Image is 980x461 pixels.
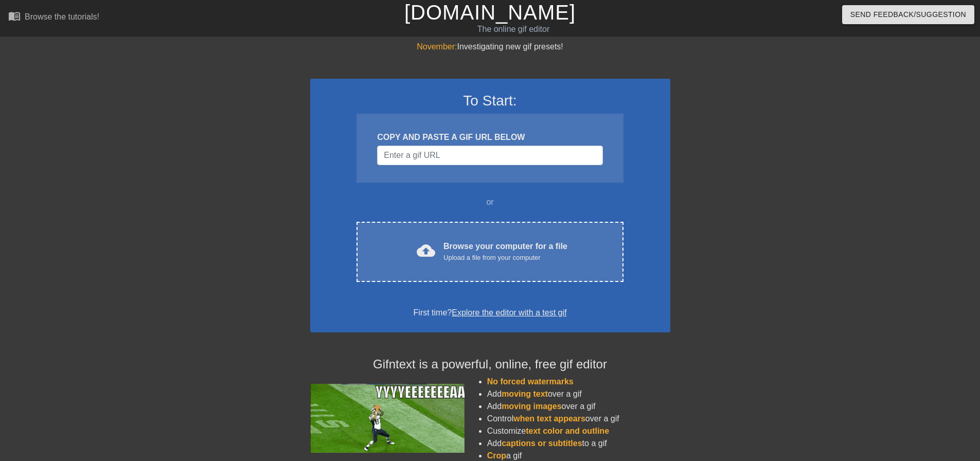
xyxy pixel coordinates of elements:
div: or [337,196,644,208]
span: November: [417,42,457,51]
a: Browse the tutorials! [8,10,99,26]
li: Add to a gif [487,437,670,450]
span: Send Feedback/Suggestion [850,8,966,21]
div: COPY AND PASTE A GIF URL BELOW [377,131,602,144]
span: text color and outline [526,427,609,435]
li: Customize [487,425,670,437]
div: Browse your computer for a file [443,240,567,263]
div: Investigating new gif presets! [310,41,670,53]
span: when text appears [513,414,585,423]
li: Add over a gif [487,388,670,400]
a: [DOMAIN_NAME] [404,1,576,24]
div: Browse the tutorials! [25,12,99,21]
span: cloud_upload [417,241,435,260]
span: No forced watermarks [487,377,574,386]
span: Crop [487,451,506,460]
li: Control over a gif [487,413,670,425]
button: Send Feedback/Suggestion [842,5,974,24]
div: The online gif editor [332,23,695,36]
div: Upload a file from your computer [443,253,567,263]
h3: To Start: [324,92,657,110]
li: Add over a gif [487,400,670,413]
span: moving images [502,402,561,411]
input: Username [377,146,602,165]
div: First time? [324,307,657,319]
span: menu_book [8,10,21,22]
span: moving text [502,389,548,398]
span: captions or subtitles [502,439,582,448]
a: Explore the editor with a test gif [452,308,566,317]
h4: Gifntext is a powerful, online, free gif editor [310,357,670,372]
img: football_small.gif [310,384,465,453]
